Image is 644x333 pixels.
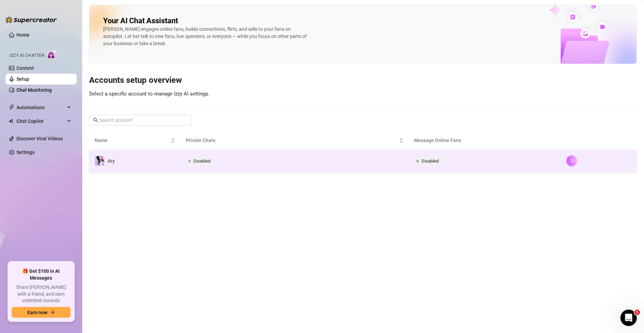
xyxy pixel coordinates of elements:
span: Chat Copilot [16,116,65,127]
span: search [93,118,98,123]
a: Discover Viral Videos [16,136,63,141]
th: Private Chats [181,131,409,150]
img: AI Chatter [47,50,58,60]
span: Ary [108,158,115,164]
input: Search account [99,116,182,124]
span: Automations [16,102,65,113]
a: Settings [16,150,35,155]
span: Earn now [27,310,47,315]
span: Name [95,137,170,144]
span: Select a specific account to manage Izzy AI settings. [89,91,210,97]
span: 1 [635,310,640,315]
span: right [570,158,574,163]
a: Content [16,65,34,71]
span: Share [PERSON_NAME] with a friend, and earn unlimited rewards [12,284,71,304]
span: Izzy AI Chatter [10,52,44,59]
button: Earn nowarrow-right [12,307,71,318]
span: Disabled [194,158,211,164]
a: Setup [16,76,29,82]
img: Chat Copilot [9,119,13,124]
h2: Your AI Chat Assistant [103,16,178,26]
span: Disabled [422,158,439,164]
button: right [567,155,578,166]
span: thunderbolt [9,105,14,110]
img: Ary [95,156,105,166]
a: Home [16,32,29,38]
a: Chat Monitoring [16,87,52,93]
span: Private Chats [186,137,398,144]
span: 🎁 Get $100 in AI Messages [12,268,71,281]
span: arrow-right [50,310,55,315]
img: logo-BBDzfeDw.svg [5,16,57,23]
th: Message Online Fans [409,131,561,150]
div: [PERSON_NAME] engages online fans, builds connections, flirts, and sells to your fans on autopilo... [103,26,309,47]
iframe: Intercom live chat [621,310,637,326]
th: Name [89,131,181,150]
h3: Accounts setup overview [89,75,637,86]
